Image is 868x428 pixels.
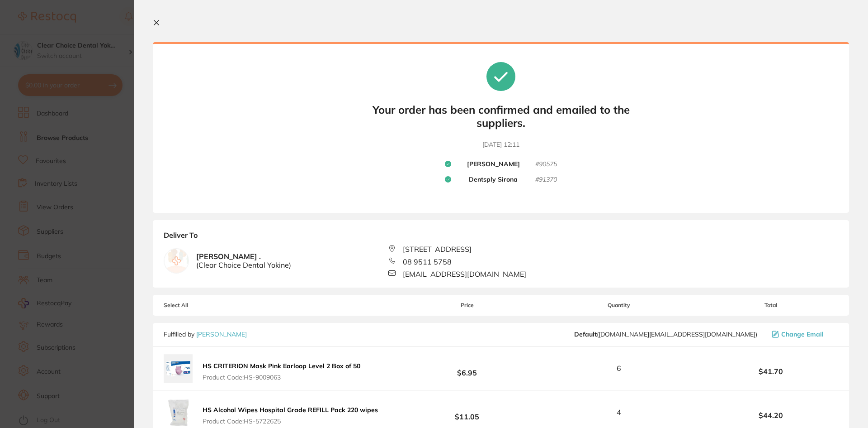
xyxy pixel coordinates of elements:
[196,261,291,269] span: ( Clear Choice Dental Yokine )
[769,330,838,338] button: Change Email
[574,330,597,338] b: Default
[400,302,534,308] span: Price
[403,270,526,278] span: [EMAIL_ADDRESS][DOMAIN_NAME]
[203,418,378,425] span: Product Code: HS-5722625
[164,331,247,338] p: Fulfilled by
[203,374,360,381] span: Product Code: HS-9009063
[196,330,247,338] a: [PERSON_NAME]
[365,103,637,130] b: Your order has been confirmed and emailed to the suppliers.
[203,406,378,414] b: HS Alcohol Wipes Hospital Grade REFILL Pack 220 wipes
[164,354,193,383] img: eXozdWNqMw
[467,160,520,168] b: [PERSON_NAME]
[400,360,534,377] b: $6.95
[574,331,757,338] span: customer.care@henryschein.com.au
[164,249,189,273] img: empty.jpg
[703,411,838,419] b: $44.20
[203,362,360,370] b: HS CRITERION Mask Pink Earloop Level 2 Box of 50
[781,331,824,338] span: Change Email
[164,302,254,308] span: Select All
[403,258,452,266] span: 08 9511 5758
[400,404,534,421] b: $11.05
[200,362,363,381] button: HS CRITERION Mask Pink Earloop Level 2 Box of 50 Product Code:HS-9009063
[164,398,193,427] img: NWdwZWl6cQ
[617,364,621,372] span: 6
[403,245,472,253] span: [STREET_ADDRESS]
[196,252,291,269] b: [PERSON_NAME] .
[200,406,381,425] button: HS Alcohol Wipes Hospital Grade REFILL Pack 220 wipes Product Code:HS-5722625
[535,176,557,184] small: # 91370
[535,160,557,168] small: # 90575
[535,302,703,308] span: Quantity
[164,231,838,245] b: Deliver To
[469,176,518,184] b: Dentsply Sirona
[703,302,838,308] span: Total
[617,408,621,416] span: 4
[703,367,838,375] b: $41.70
